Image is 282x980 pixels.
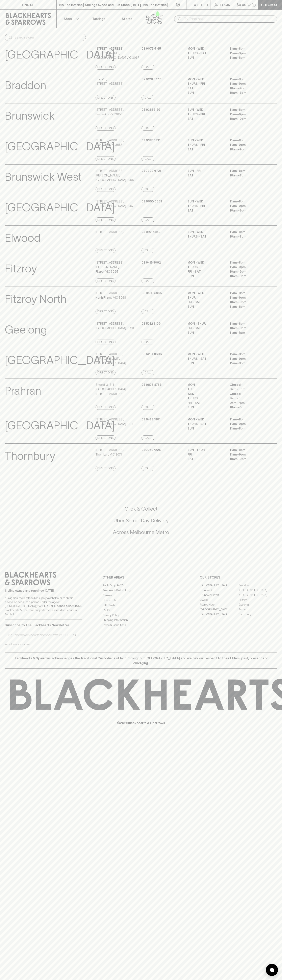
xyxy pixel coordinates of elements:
a: FAQ's [102,608,180,613]
p: THURS - SAT [187,357,224,361]
p: MON - WED [187,260,224,265]
p: [STREET_ADDRESS] , Brunswick VIC 3057 [96,138,124,147]
p: Brunswick West [5,169,82,185]
p: Sat [187,457,224,461]
p: 11am – 8pm [230,361,266,366]
input: Search stores [15,34,83,41]
a: Fitzroy North [200,602,238,607]
p: 10am – 8pm [230,326,266,330]
p: SAT [187,173,224,178]
a: Directions [96,309,116,314]
p: Brunswick [5,107,55,124]
p: [STREET_ADDRESS] , Brunswick VIC 3056 [96,107,124,117]
p: THURS - FRI [187,143,224,147]
p: THURS - FRI [187,112,224,117]
a: Call [142,370,154,375]
p: [STREET_ADDRESS] , Thornbury VIC 3071 [96,448,124,457]
p: 11am – 8pm [230,417,266,422]
p: 11am – 9pm [230,452,266,457]
p: 10am – 9pm [230,147,266,152]
p: SAT [187,117,224,121]
h5: Across Melbourne Metro [5,529,277,536]
p: Braddon [5,77,46,94]
p: Closed – [230,392,266,396]
input: Try "Pinot noir" [184,16,274,22]
p: FRI - SAT [187,269,224,274]
p: [STREET_ADDRESS] , North Fitzroy VIC 3068 [96,291,126,300]
p: 11am – 8pm [230,77,266,82]
a: [GEOGRAPHIC_DATA] [200,583,238,588]
p: TUES [187,387,224,392]
p: 03 9428 1801 [142,417,160,422]
p: 11am – 9pm [230,143,266,147]
a: Careers [102,593,180,598]
p: 11am – 9pm [230,81,266,86]
p: We will never spam you [5,642,82,646]
p: 03 9050 0659 [142,199,162,204]
p: SUN - WED [187,107,224,112]
p: 11am – 8pm [230,55,266,60]
p: THURS - SAT [187,234,224,239]
p: WED [187,392,224,396]
a: Call [142,187,154,192]
p: 11am – 9pm [230,204,266,208]
p: 10am – 9pm [230,208,266,213]
a: Elwood [200,597,238,602]
a: Call [142,248,154,253]
p: FIND US [22,2,34,7]
a: Brunswick [200,588,238,593]
p: SAT [187,208,224,213]
a: Braddon [238,583,277,588]
p: 11am – 8pm [230,46,266,51]
p: SAT [187,147,224,152]
p: THURS - SAT [187,51,224,56]
p: MON - THUR [187,321,224,326]
p: Prahran [5,383,41,399]
p: 11am – 9pm [230,265,266,269]
p: It is against the law to sell or supply alcohol to, or to obtain alcohol on behalf of a person un... [5,596,82,616]
p: Login [220,2,230,7]
a: [GEOGRAPHIC_DATA] [200,612,238,617]
p: 11am – 9pm [230,357,266,361]
p: THURS [187,265,224,269]
p: Sun - Thur [187,448,224,452]
p: $0.00 [237,2,246,7]
p: FRI - SAT [187,326,224,330]
p: Fitzroy [5,260,37,277]
a: Call [142,217,154,222]
p: MON - WED [187,291,224,295]
a: Terms & Conditions [102,622,180,627]
p: 11am – 8pm [230,352,266,357]
p: 10am – 9pm [230,300,266,304]
p: FRI - SAT [187,300,224,304]
p: SUN [187,304,224,309]
a: Privacy Policy [102,613,180,617]
a: [GEOGRAPHIC_DATA] [238,588,277,593]
button: Shop [57,10,85,28]
p: 03 9489 5945 [142,291,162,295]
a: Call [142,65,154,70]
a: Shipping Information [102,618,180,622]
p: SUN [187,274,224,278]
p: Fri [187,452,224,457]
p: [GEOGRAPHIC_DATA] [5,199,115,216]
p: Stores [122,16,132,21]
p: [GEOGRAPHIC_DATA] [5,352,115,369]
p: THURS - SAT [187,422,224,426]
p: SUN [187,91,224,95]
p: SAT [187,86,224,91]
a: Directions [96,340,116,344]
p: Sibling owned and run since [DATE] [5,589,82,593]
p: MON [187,383,224,387]
p: SUN - FRI [187,169,224,173]
h5: Uber Same-Day Delivery [5,517,277,524]
a: Call [142,405,154,410]
p: [STREET_ADDRESS] , [96,230,124,234]
p: 02 6128 0777 [142,77,161,82]
p: 03 7300 6721 [142,169,161,173]
a: Directions [96,126,116,131]
a: Call [142,156,154,161]
a: Stores [113,10,141,28]
p: 11am – 9pm [230,422,266,426]
p: Blackhearts & Sparrows acknowledges the traditional Custodians of land throughout [GEOGRAPHIC_DAT... [8,656,274,665]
